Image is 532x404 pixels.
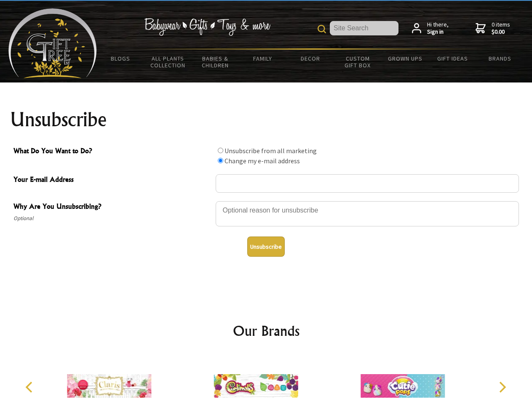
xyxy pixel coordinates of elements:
[10,109,522,130] h1: Unsubscribe
[216,201,519,226] textarea: Why Are You Unsubscribing?
[330,21,398,35] input: Site Search
[8,8,97,78] img: Babyware - Gifts - Toys and more...
[225,146,317,155] label: Unsubscribe from all marketing
[216,174,519,193] input: Your E-mail Address
[492,28,510,36] strong: $0.00
[13,213,211,223] span: Optional
[492,21,510,36] span: 0 items
[493,378,511,396] button: Next
[476,21,510,36] a: 0 items$0.00
[192,50,239,74] a: Babies & Children
[239,50,287,67] a: Family
[13,174,211,186] span: Your E-mail Address
[247,237,285,257] button: Unsubscribe
[218,158,223,163] input: What Do You Want to Do?
[286,50,334,67] a: Decor
[97,50,144,67] a: BLOGS
[427,21,449,36] span: Hi there,
[225,157,300,165] label: Change my e-mail address
[21,378,40,396] button: Previous
[427,28,449,36] strong: Sign in
[13,201,211,213] span: Why Are You Unsubscribing?
[13,146,211,158] span: What Do You Want to Do?
[17,321,516,341] h2: Our Brands
[476,50,524,67] a: Brands
[144,18,270,36] img: Babywear - Gifts - Toys & more
[218,148,223,153] input: What Do You Want to Do?
[318,25,326,33] img: product search
[429,50,476,67] a: Gift Ideas
[144,50,192,74] a: All Plants Collection
[412,21,449,36] a: Hi there,Sign in
[381,50,429,67] a: Grown Ups
[334,50,382,74] a: Custom Gift Box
